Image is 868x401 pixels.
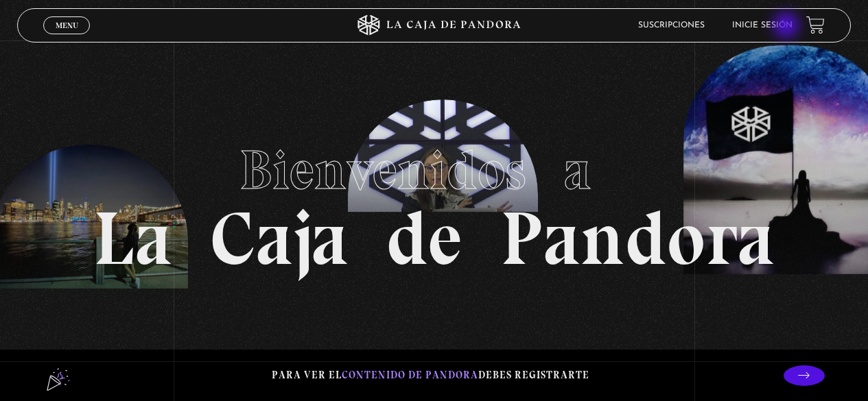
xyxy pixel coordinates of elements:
span: Bienvenidos a [239,137,629,203]
a: Suscripciones [638,21,705,29]
h1: La Caja de Pandora [93,125,775,276]
span: Cerrar [51,32,83,42]
span: Menu [56,21,78,29]
span: contenido de Pandora [342,369,478,381]
a: View your shopping cart [806,16,825,34]
p: Para ver el debes registrarte [272,366,589,385]
a: Inicie sesión [732,21,793,29]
